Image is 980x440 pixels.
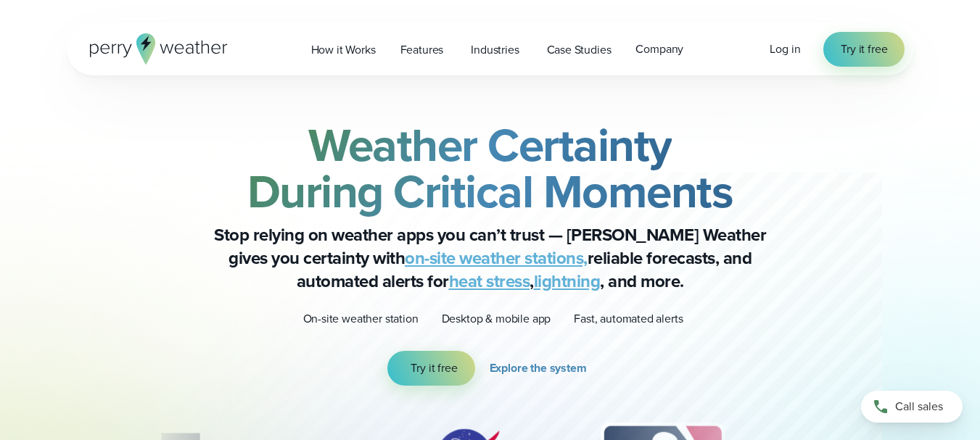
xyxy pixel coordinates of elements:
span: Features [400,41,444,59]
a: Log in [770,41,800,58]
a: Try it free [823,32,905,67]
a: lightning [534,268,601,294]
span: Call sales [895,398,943,415]
a: heat stress [449,268,530,294]
a: Try it free [387,351,474,386]
strong: Weather Certainty During Critical Moments [247,111,733,225]
p: Stop relying on weather apps you can’t trust — [PERSON_NAME] Weather gives you certainty with rel... [200,223,781,293]
a: Explore the system [490,351,593,386]
span: Case Studies [547,41,612,59]
p: On-site weather station [303,310,419,328]
span: Try it free [411,360,457,377]
p: Desktop & mobile app [442,310,551,328]
p: Fast, automated alerts [574,310,683,328]
span: How it Works [311,41,376,59]
a: Call sales [861,391,963,423]
span: Company [635,41,683,58]
span: Explore the system [490,360,587,377]
a: on-site weather stations, [405,245,588,271]
span: Industries [471,41,519,59]
a: How it Works [299,35,388,65]
span: Log in [770,41,800,57]
a: Case Studies [535,35,624,65]
span: Try it free [841,41,887,58]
